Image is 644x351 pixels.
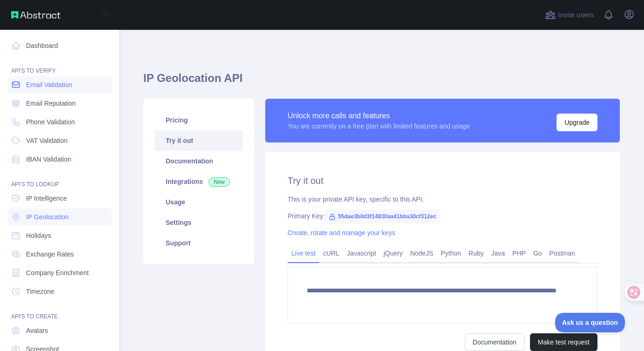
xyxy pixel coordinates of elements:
[7,190,112,207] a: IP Intelligence
[319,246,343,261] a: cURL
[7,95,112,112] a: Email Reputation
[26,99,76,108] span: Email Reputation
[488,246,509,261] a: Java
[7,114,112,130] a: Phone Validation
[7,322,112,339] a: Avatars
[546,246,579,261] a: Postman
[26,326,48,335] span: Avatars
[7,264,112,281] a: Company Enrichment
[154,171,243,192] a: Integrations New
[154,192,243,212] a: Usage
[543,7,596,22] button: Invite users
[406,246,437,261] a: NodeJS
[288,121,470,131] div: You are currently on a free plan with limited features and usage
[7,56,112,74] div: API'S TO VERIFY
[557,114,597,131] button: Upgrade
[288,110,470,121] div: Unlock more calls and features
[7,151,112,168] a: IBAN Validation
[26,136,67,145] span: VAT Validation
[465,246,488,261] a: Ruby
[11,11,60,19] img: Abstract API
[509,246,530,261] a: PHP
[143,71,620,93] h1: IP Geolocation API
[437,246,465,261] a: Python
[154,212,243,233] a: Settings
[7,283,112,300] a: Timezone
[154,130,243,151] a: Try it out
[7,169,112,188] div: API'S TO LOOKUP
[154,233,243,253] a: Support
[380,246,406,261] a: jQuery
[26,155,71,164] span: IBAN Validation
[465,333,524,351] a: Documentation
[558,10,594,20] span: Invite users
[26,287,54,296] span: Timezone
[26,194,67,203] span: IP Intelligence
[26,231,51,240] span: Holidays
[154,151,243,171] a: Documentation
[288,211,597,221] div: Primary Key:
[7,76,112,93] a: Email Validation
[7,209,112,225] a: IP Geolocation
[154,110,243,130] a: Pricing
[288,174,597,187] h2: Try it out
[343,246,380,261] a: Javascript
[26,212,69,222] span: IP Geolocation
[7,37,112,54] a: Dashboard
[288,229,395,236] a: Create, rotate and manage your keys
[555,313,625,332] iframe: Toggle Customer Support
[7,246,112,263] a: Exchange Rates
[26,117,75,127] span: Phone Validation
[530,333,597,351] button: Make test request
[288,246,319,261] a: Live test
[530,246,546,261] a: Go
[26,268,89,277] span: Company Enrichment
[7,302,112,320] div: API'S TO CREATE
[7,227,112,244] a: Holidays
[7,132,112,149] a: VAT Validation
[288,195,597,204] div: This is your private API key, specific to this API.
[325,209,440,223] span: 55dae3b0d3f14830aa41bba30cf312ec
[208,177,230,187] span: New
[26,250,74,259] span: Exchange Rates
[26,80,72,89] span: Email Validation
